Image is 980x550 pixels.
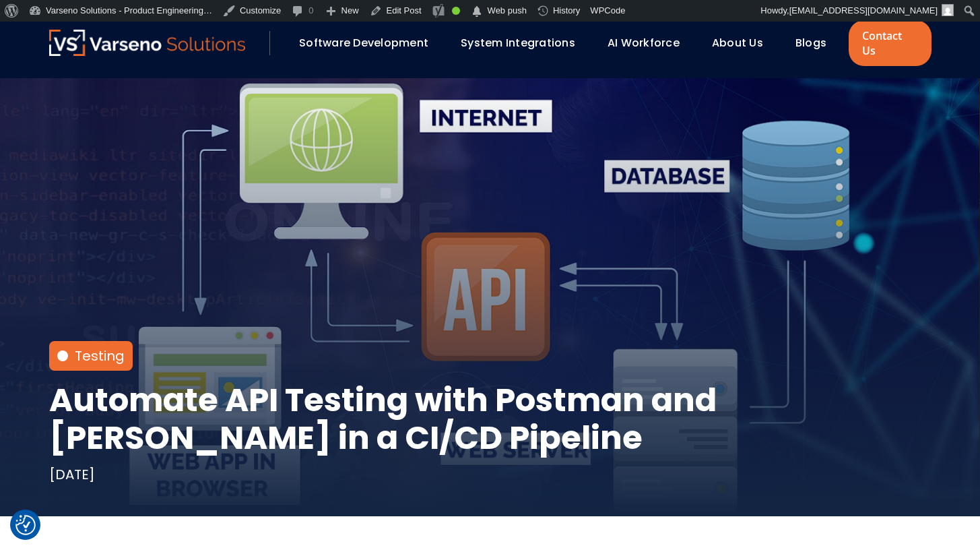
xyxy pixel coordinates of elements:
[705,32,782,55] div: About Us
[470,2,484,21] span: 
[454,32,594,55] div: System Integrations
[49,30,246,56] img: Varseno Solutions – Product Engineering & IT Services
[789,32,845,55] div: Blogs
[15,515,36,535] img: Revisit consent button
[452,7,460,15] div: Good
[49,465,95,484] div: [DATE]
[712,35,763,51] a: About Us
[15,515,36,535] button: Cookie Settings
[75,346,125,365] a: Testing
[849,20,931,66] a: Contact Us
[49,381,932,457] h1: Automate API Testing with Postman and [PERSON_NAME] in a CI/CD Pipeline
[601,32,698,55] div: AI Workforce
[795,35,826,51] a: Blogs
[789,5,938,16] span: [EMAIL_ADDRESS][DOMAIN_NAME]
[608,35,680,51] a: AI Workforce
[461,35,575,51] a: System Integrations
[299,35,428,51] a: Software Development
[292,32,447,55] div: Software Development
